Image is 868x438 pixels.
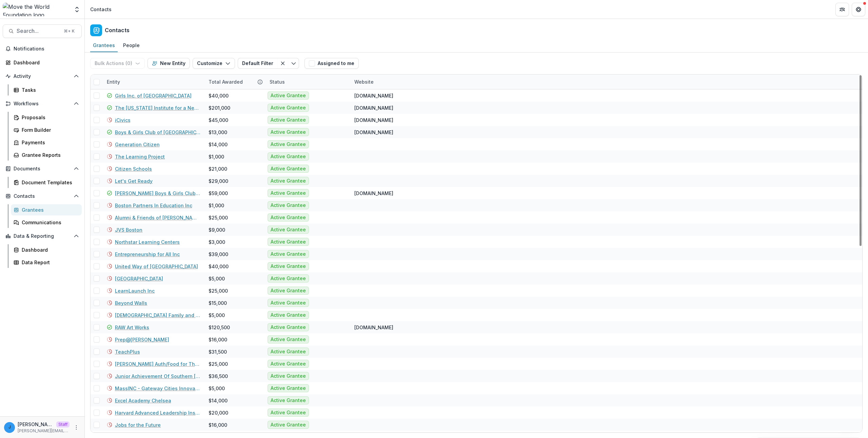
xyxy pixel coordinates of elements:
a: iCivics [115,117,131,124]
div: $40,000 [209,263,229,270]
div: $39,000 [209,251,228,258]
button: Default Filter [238,58,277,69]
div: Total Awarded [204,75,265,89]
img: Move the World Foundation logo [3,3,70,16]
a: Beyond Walls [115,299,147,307]
button: Assigned to me [304,58,359,69]
a: Payments [11,137,82,148]
div: Document Templates [22,179,76,186]
span: Active Grantee [271,398,306,403]
span: Active Grantee [271,264,306,269]
a: Document Templates [11,177,82,188]
button: Open entity switcher [72,3,82,16]
div: $5,000 [209,275,225,282]
div: Tasks [22,86,76,93]
span: Workflows [14,101,71,107]
span: Active Grantee [271,337,306,342]
div: Entity [103,75,204,89]
a: The Learning Project [115,153,165,160]
span: Contacts [14,193,71,199]
span: Active Grantee [271,117,306,123]
div: $16,000 [209,336,227,343]
div: $25,000 [209,287,228,294]
span: Active Grantee [271,373,306,379]
div: $5,000 [209,385,225,392]
span: Active Grantee [271,300,306,306]
div: $36,500 [209,373,228,380]
div: Payments [22,139,76,146]
div: Contacts [90,6,112,13]
div: [DOMAIN_NAME] [354,104,393,111]
span: Active Grantee [271,105,306,111]
span: Active Grantee [271,288,306,294]
a: Citizen Schools [115,165,152,172]
div: $16,000 [209,421,227,429]
div: $120,500 [209,324,230,331]
div: $45,000 [209,117,228,124]
div: $31,500 [209,348,227,355]
span: Documents [14,166,71,172]
div: Status [265,75,350,89]
div: [DOMAIN_NAME] [354,92,393,99]
span: Search... [17,28,60,34]
div: [DOMAIN_NAME] [354,324,393,331]
span: Active Grantee [271,422,306,428]
a: Proposals [11,112,82,123]
a: Alumni & Friends of [PERSON_NAME][GEOGRAPHIC_DATA] [115,214,200,221]
button: More [72,423,80,432]
div: [DOMAIN_NAME] [354,117,393,124]
a: Entrepreneurship for All Inc [115,251,180,258]
div: $13,000 [209,129,227,136]
div: jonah@trytemelio.com [8,425,11,430]
span: Data & Reporting [14,233,71,239]
a: Boston Partners In Education Inc [115,202,192,209]
a: Junior Achievement Of Southern [US_STATE] Inc [115,373,200,380]
a: Prep@[PERSON_NAME] [115,336,169,343]
span: Active Grantee [271,312,306,318]
div: Form Builder [22,126,76,133]
div: Proposals [22,114,76,121]
button: Open Workflows [3,98,82,109]
div: $59,000 [209,190,228,197]
a: Grantees [11,204,82,215]
span: Active Grantee [271,349,306,355]
span: Active Grantee [271,154,306,160]
a: Harvard Advanced Leadership Institute [115,409,200,416]
div: $15,000 [209,299,227,307]
a: [PERSON_NAME] Auth/Food for Thought [115,360,200,368]
a: Boys & Girls Club of [GEOGRAPHIC_DATA] [115,129,200,136]
span: Activity [14,74,71,79]
button: Search... [3,24,82,38]
div: Entity [103,78,124,85]
span: Active Grantee [271,239,306,245]
span: Active Grantee [271,251,306,257]
span: Active Grantee [271,215,306,221]
div: $9,000 [209,226,225,233]
button: Customize [193,58,235,69]
p: [PERSON_NAME][EMAIL_ADDRESS][DOMAIN_NAME] [18,428,70,434]
span: Active Grantee [271,129,306,135]
a: Generation Citizen [115,141,160,148]
div: Total Awarded [204,78,247,85]
span: Active Grantee [271,203,306,208]
div: $29,000 [209,178,228,185]
div: Data Report [22,259,76,266]
a: Communications [11,217,82,228]
div: [DOMAIN_NAME] [354,129,393,136]
div: Website [350,75,435,89]
div: Grantees [90,40,118,50]
a: Tasks [11,84,82,96]
span: Active Grantee [271,142,306,147]
p: Staff [56,421,70,427]
div: Dashboard [14,59,76,66]
button: Bulk Actions (0) [90,58,145,69]
a: Dashboard [3,57,82,68]
div: $1,000 [209,202,224,209]
div: $25,000 [209,214,228,221]
button: Partners [835,3,849,16]
a: Dashboard [11,244,82,255]
div: Status [265,78,289,85]
div: Grantee Reports [22,151,76,159]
